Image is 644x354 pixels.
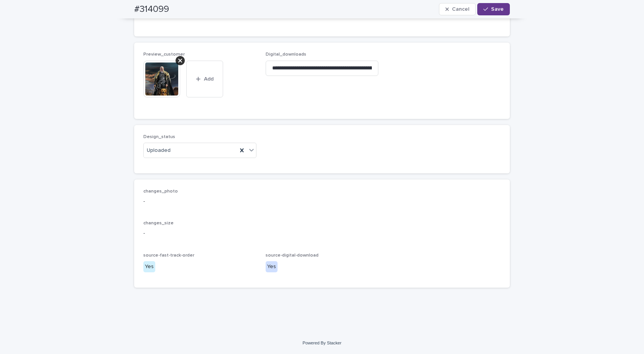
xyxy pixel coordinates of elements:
span: Save [491,7,504,12]
div: Yes [143,261,155,272]
span: Add [204,76,214,82]
div: Yes [266,261,278,272]
p: - [143,229,501,237]
p: - [143,198,501,206]
span: changes_photo [143,189,178,194]
span: source-digital-download [266,253,319,258]
span: Design_status [143,135,175,139]
button: Cancel [439,3,476,15]
button: Save [477,3,510,15]
span: source-fast-track-order [143,253,194,258]
span: Cancel [452,7,469,12]
button: Add [186,61,223,97]
span: changes_size [143,221,174,226]
span: Uploaded [147,147,171,155]
span: Digital_downloads [266,52,306,57]
span: Preview_customer [143,52,185,57]
a: Powered By Stacker [302,341,341,345]
h2: #314099 [134,4,169,15]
